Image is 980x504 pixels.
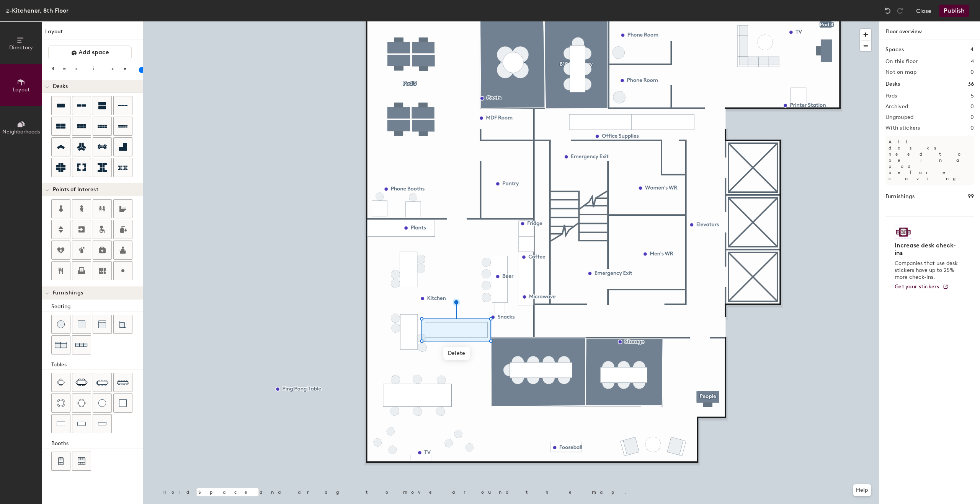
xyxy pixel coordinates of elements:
[968,80,974,88] h1: 36
[57,420,65,428] img: Table (1x2)
[93,315,112,334] button: Couch (middle)
[98,399,106,407] img: Table (round)
[93,393,112,413] button: Table (round)
[879,21,980,39] h1: Floor overview
[72,393,91,413] button: Six seat round table
[75,379,88,386] img: Six seat table
[75,339,88,351] img: Couch (x3)
[13,86,30,93] span: Layout
[970,69,974,75] h2: 0
[98,320,106,328] img: Couch (middle)
[119,399,127,407] img: Table (1x1)
[57,457,64,465] img: Four seat booth
[72,452,91,471] button: Six seat booth
[51,373,70,392] button: Four seat table
[885,69,916,75] h2: Not on map
[51,393,70,413] button: Four seat round table
[93,373,112,392] button: Eight seat table
[113,315,132,334] button: Couch (corner)
[72,315,91,334] button: Cushion
[78,49,109,56] span: Add space
[78,320,85,328] img: Cushion
[9,44,33,51] span: Directory
[895,260,960,281] p: Companies that use desk stickers have up to 25% more check-ins.
[53,187,98,193] span: Points of Interest
[51,452,70,471] button: Four seat booth
[96,376,108,389] img: Eight seat table
[885,104,908,110] h2: Archived
[119,320,127,328] img: Couch (corner)
[895,283,939,290] span: Get your stickers
[971,59,974,65] h2: 4
[6,6,69,15] div: z-Kitchener, 8th Floor
[51,414,70,433] button: Table (1x2)
[93,414,112,433] button: Table (1x4)
[885,59,918,65] h2: On this floor
[98,420,106,428] img: Table (1x4)
[443,347,470,360] span: Delete
[77,420,86,428] img: Table (1x3)
[968,192,974,201] h1: 99
[113,373,132,392] button: Ten seat table
[885,114,914,120] h2: Ungrouped
[117,376,129,389] img: Ten seat table
[77,399,86,407] img: Six seat round table
[885,125,920,131] h2: With stickers
[51,439,143,448] div: Booths
[853,484,871,496] button: Help
[885,80,900,88] h1: Desks
[970,46,974,54] h1: 4
[970,114,974,120] h2: 0
[51,302,143,311] div: Seating
[53,83,68,89] span: Desks
[72,414,91,433] button: Table (1x3)
[970,125,974,131] h2: 0
[971,93,974,99] h2: 5
[53,290,83,296] span: Furnishings
[885,46,904,54] h1: Spaces
[72,335,91,354] button: Couch (x3)
[970,104,974,110] h2: 0
[896,7,904,15] img: Redo
[48,46,132,59] button: Add space
[51,335,70,354] button: Couch (x2)
[885,93,897,99] h2: Pods
[895,284,949,290] a: Get your stickers
[57,399,65,407] img: Four seat round table
[72,373,91,392] button: Six seat table
[51,315,70,334] button: Stool
[57,320,65,328] img: Stool
[884,7,892,15] img: Undo
[885,136,974,185] p: All desks need to be in a pod before saving
[895,242,960,257] h4: Increase desk check-ins
[916,5,931,17] button: Close
[113,393,132,413] button: Table (1x1)
[78,457,85,465] img: Six seat booth
[51,361,143,369] div: Tables
[885,192,915,201] h1: Furnishings
[42,28,143,39] h1: Layout
[939,5,969,17] button: Publish
[57,379,65,386] img: Four seat table
[55,339,67,351] img: Couch (x2)
[51,65,136,72] div: Resize
[2,128,40,135] span: Neighborhoods
[895,226,912,239] img: Sticker logo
